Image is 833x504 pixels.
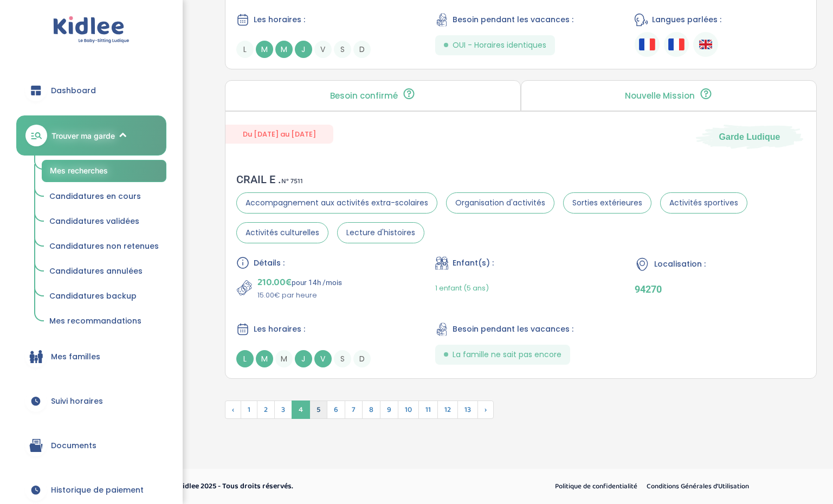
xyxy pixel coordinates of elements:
span: Suivant » [477,400,494,419]
span: N° 7511 [281,176,303,187]
span: 10 [398,400,419,419]
span: Les horaires : [254,14,305,25]
span: 11 [418,400,438,419]
span: Enfant(s) : [453,257,494,269]
span: L [236,41,254,58]
span: Dashboard [51,85,96,96]
a: Dashboard [16,71,166,110]
span: L [236,350,254,367]
span: D [353,350,371,367]
span: Mes familles [51,351,100,363]
a: Documents [16,426,166,465]
span: OUI - Horaires identiques [453,40,546,51]
span: Candidatures en cours [49,191,141,202]
span: Candidatures validées [49,216,139,227]
p: Besoin confirmé [330,92,398,100]
span: Historique de paiement [51,484,144,496]
span: 9 [380,400,398,419]
span: 4 [292,400,310,419]
span: D [353,41,371,58]
span: 13 [457,400,478,419]
span: Candidatures annulées [49,266,143,276]
span: Mes recherches [50,166,108,175]
a: Candidatures en cours [42,186,166,207]
span: J [295,350,312,367]
a: Candidatures validées [42,211,166,232]
a: Candidatures backup [42,286,166,307]
span: Garde Ludique [719,131,780,143]
span: 8 [362,400,380,419]
span: Activités sportives [660,192,747,214]
img: logo.svg [53,16,130,44]
span: Les horaires : [254,324,305,335]
p: Nouvelle Mission [625,92,695,100]
a: Candidatures non retenues [42,236,166,257]
p: © Kidlee 2025 - Tous droits réservés. [171,481,463,492]
span: Documents [51,440,96,451]
span: 210.00€ [257,275,292,290]
span: S [334,350,351,367]
span: Candidatures backup [49,290,137,301]
span: Accompagnement aux activités extra-scolaires [236,192,437,214]
span: ‹ [225,400,241,419]
a: Mes recherches [42,160,166,182]
span: Lecture d'histoires [337,222,424,243]
span: Sorties extérieures [563,192,651,214]
span: M [275,41,293,58]
span: Trouver ma garde [51,130,115,141]
span: M [256,41,273,58]
span: 3 [274,400,292,419]
a: Conditions Générales d’Utilisation [643,480,753,494]
span: Organisation d'activités [446,192,554,214]
div: CRAIL E . [236,173,806,186]
p: 15.00€ par heure [257,290,342,301]
span: Localisation : [654,259,706,270]
span: 7 [345,400,363,419]
span: M [256,350,273,367]
span: V [314,41,332,58]
span: Du [DATE] au [DATE] [225,125,333,144]
img: Français [639,38,655,50]
span: Mes recommandations [49,315,141,326]
span: Détails : [254,257,285,269]
span: 2 [257,400,275,419]
span: 5 [309,400,327,419]
span: La famille ne sait pas encore [453,349,561,360]
span: M [275,350,293,367]
span: J [295,41,312,58]
span: S [334,41,351,58]
a: Politique de confidentialité [551,480,641,494]
span: V [314,350,332,367]
span: Langues parlées : [652,14,721,25]
span: 1 enfant (5 ans) [435,283,489,293]
span: Besoin pendant les vacances : [453,324,573,335]
a: Trouver ma garde [16,115,166,156]
a: Candidatures annulées [42,261,166,282]
p: 94270 [635,283,806,295]
a: Mes recommandations [42,311,166,332]
span: Candidatures non retenues [49,241,159,251]
img: Français [668,38,685,50]
span: 6 [327,400,345,419]
img: Anglais [699,38,712,51]
a: Suivi horaires [16,382,166,421]
span: Activités culturelles [236,222,328,243]
span: Besoin pendant les vacances : [453,14,573,25]
span: 1 [241,400,257,419]
span: 12 [437,400,458,419]
p: pour 14h /mois [257,275,342,290]
a: Mes familles [16,337,166,376]
span: Suivi horaires [51,396,103,407]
